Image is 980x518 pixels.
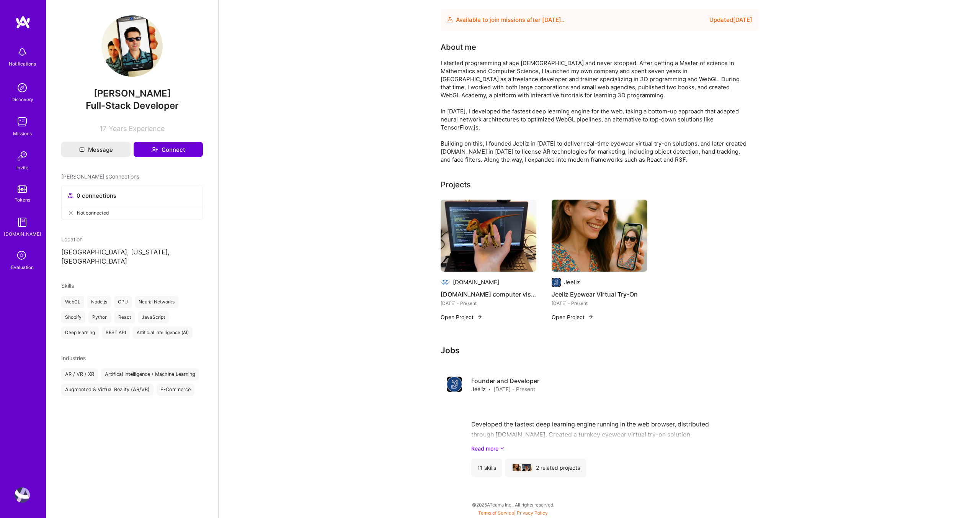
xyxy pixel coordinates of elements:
[157,384,194,396] div: E-Commerce
[441,313,483,321] button: Open Project
[500,444,505,452] i: icon ArrowDownSecondaryDark
[441,299,536,307] div: [DATE] - Present
[493,385,535,393] span: [DATE] - Present
[517,510,548,516] a: Privacy Policy
[61,88,203,99] span: [PERSON_NAME]
[100,125,106,133] span: 17
[552,278,561,287] img: Company logo
[61,248,203,266] p: [GEOGRAPHIC_DATA], [US_STATE], [GEOGRAPHIC_DATA]
[133,326,193,339] div: Artificial Intelligence (AI)
[478,510,548,516] span: |
[552,299,647,307] div: [DATE] - Present
[505,459,586,477] div: 2 related projects
[15,80,30,95] img: discovery
[441,59,747,164] div: I started programming at age [DEMOGRAPHIC_DATA] and never stopped. After getting a Master of scie...
[114,296,132,308] div: GPU
[552,289,647,299] h4: Jeeliz Eyewear Virtual Try-On
[16,164,28,172] div: Invite
[87,296,111,308] div: Node.js
[61,368,98,380] div: AR / VR / XR
[68,210,74,216] i: icon CloseGray
[13,129,32,138] div: Missions
[134,142,203,157] button: Connect
[46,495,980,514] div: © 2025 ATeams Inc., All rights reserved.
[77,192,116,200] span: 0 connections
[441,278,450,287] img: Company logo
[61,296,84,308] div: WebGL
[15,249,29,263] i: icon SelectionTeam
[11,263,34,271] div: Evaluation
[61,235,203,243] div: Location
[61,142,131,157] button: Message
[441,200,536,272] img: WebAR.rocks computer vision libraries
[447,377,462,392] img: Company logo
[441,41,476,53] div: About me
[15,15,31,29] img: logo
[61,311,85,323] div: Shopify
[109,125,165,133] span: Years Experience
[15,44,30,60] img: bell
[552,200,647,272] img: Jeeliz Eyewear Virtual Try-On
[18,185,27,193] img: tokens
[61,326,99,339] div: Deep learning
[15,114,30,129] img: teamwork
[447,16,453,23] img: Availability
[79,147,85,152] i: icon Mail
[11,95,33,103] div: Discovery
[471,385,486,393] span: Jeeliz
[61,282,74,289] span: Skills
[477,314,483,320] img: arrow-right
[88,311,111,323] div: Python
[151,146,158,153] i: icon Connect
[471,459,502,477] div: 11 skills
[588,314,594,320] img: arrow-right
[15,148,30,164] img: Invite
[101,15,163,77] img: User Avatar
[135,296,178,308] div: Neural Networks
[441,289,536,299] h4: [DOMAIN_NAME] computer vision libraries
[9,60,36,68] div: Notifications
[102,326,130,339] div: REST API
[478,510,514,516] a: Terms of Service
[68,193,73,198] i: icon Collaborator
[114,311,135,323] div: React
[86,100,179,111] span: Full-Stack Developer
[552,313,594,321] button: Open Project
[471,377,539,385] h4: Founder and Developer
[138,311,169,323] div: JavaScript
[522,464,532,472] img: Jeeliz
[77,209,109,217] span: Not connected
[709,15,752,25] div: Updated [DATE]
[456,15,564,25] div: Available to join missions after [DATE] . .
[15,196,30,204] div: Tokens
[15,487,30,503] img: User Avatar
[564,278,580,286] div: Jeeliz
[471,444,752,452] a: Read more
[441,179,471,190] div: Projects
[61,172,139,180] span: [PERSON_NAME]'s Connections
[453,278,499,286] div: [DOMAIN_NAME]
[61,384,154,396] div: Augmented & Virtual Reality (AR/VR)
[4,230,41,238] div: [DOMAIN_NAME]
[489,385,490,393] span: ·
[13,487,32,503] a: User Avatar
[513,464,523,472] img: Jeeliz
[61,185,203,220] button: 0 connectionsNot connected
[61,355,86,361] span: Industries
[441,346,758,355] h3: Jobs
[15,215,30,230] img: guide book
[101,368,199,380] div: Artifical Intelligence / Machine Learning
